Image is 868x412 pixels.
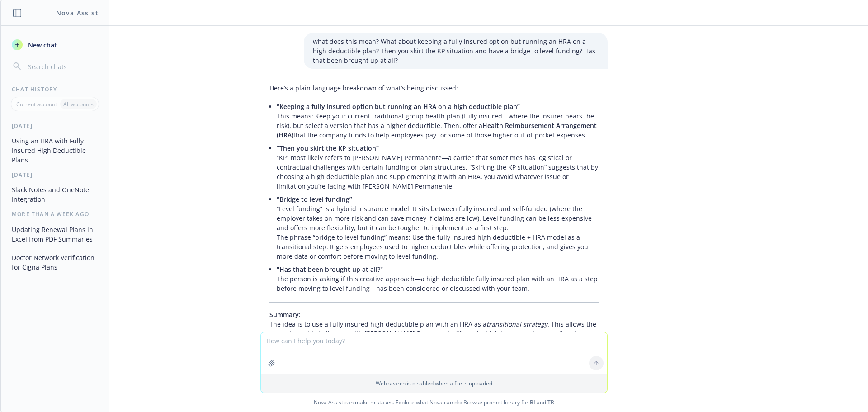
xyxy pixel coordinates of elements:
a: TR [547,398,554,406]
p: All accounts [63,100,94,108]
span: “Then you skirt the KP situation” [277,144,379,152]
p: Web search is disabled when a file is uploaded [266,379,602,387]
em: transitional strategy [486,320,547,328]
button: Using an HRA with Fully Insured High Deductible Plans [8,133,102,167]
p: “Level funding” is a hybrid insurance model. It sits between fully insured and self-funded (where... [277,194,599,232]
button: New chat [8,37,102,53]
p: what does this mean? What about keeping a fully insured option but running an HRA on a high deduc... [313,37,599,65]
div: Chat History [1,85,109,93]
span: “Bridge to level funding” [277,195,352,204]
div: [DATE] [1,171,109,179]
p: Here’s a plain-language breakdown of what’s being discussed: [269,83,599,93]
div: [DATE] [1,122,109,130]
p: Current account [16,100,57,108]
span: “Keeping a fully insured option but running an HRA on a high deductible plan” [277,102,520,111]
p: The person is asking if this creative approach—a high deductible fully insured plan with an HRA a... [277,265,599,293]
a: BI [530,398,535,406]
input: Search chats [26,60,98,73]
div: More than a week ago [1,210,109,218]
span: Summary: [269,310,301,319]
p: This means: Keep your current traditional group health plan (fully insured—where the insurer bear... [277,102,599,140]
span: Nova Assist can make mistakes. Explore what Nova can do: Browse prompt library for and [4,393,864,412]
h1: Nova Assist [56,8,99,18]
p: The phrase “bridge to level funding” means: Use the fully insured high deductible + HRA model as ... [277,232,599,261]
button: Doctor Network Verification for Cigna Plans [8,250,102,275]
span: New chat [26,40,57,50]
button: Slack Notes and OneNote Integration [8,182,102,207]
p: “KP” most likely refers to [PERSON_NAME] Permanente—a carrier that sometimes has logistical or co... [277,143,599,191]
button: Updating Renewal Plans in Excel from PDF Summaries [8,222,102,246]
span: "Has that been brought up at all?" [277,265,383,274]
p: The idea is to use a fully insured high deductible plan with an HRA as a . This allows the group ... [269,310,599,357]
